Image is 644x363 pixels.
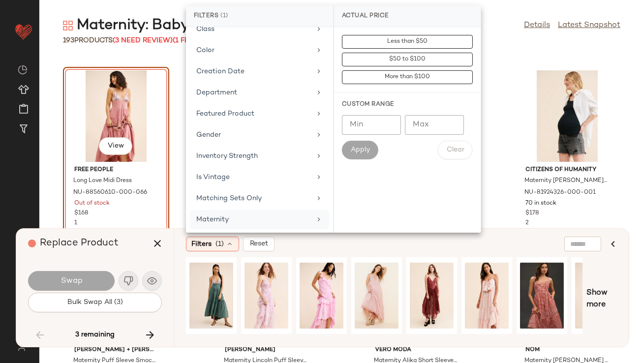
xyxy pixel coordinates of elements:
div: Products [63,35,219,46]
div: Actual Price [334,6,481,27]
img: svg%3e [12,343,31,351]
img: 81924326_001_b [518,70,617,162]
button: Reset [243,237,275,251]
a: Details [524,20,550,31]
button: View [99,137,132,155]
span: nom [525,346,609,355]
span: Citizens of Humanity [525,166,609,175]
span: Maternity [PERSON_NAME] Shorts [524,177,608,185]
span: 3 remaining [75,331,115,339]
button: More than $100 [342,70,473,84]
img: 79076469_060_b [410,261,454,331]
span: (1) [215,239,224,249]
span: Show more [586,287,617,311]
div: Featured Product [196,109,311,119]
img: svg%3e [63,21,73,30]
span: [PERSON_NAME] [225,346,308,355]
img: 88560610_040_b [189,261,233,331]
a: Latest Snapshot [558,20,620,31]
span: 2 [525,220,529,226]
span: Reset [249,240,268,248]
div: Color [196,45,311,56]
span: Vero Moda [375,346,459,355]
span: Long Love Midi Dress [73,177,132,185]
img: 4130972460050_060_b [520,261,564,331]
div: Gender [196,130,311,140]
img: 91642454_052_b [575,261,619,331]
img: 88560610_066_b [66,70,166,162]
span: Filters [191,239,212,249]
div: Custom Range [342,100,473,109]
div: Department [196,88,311,98]
span: 193 [63,37,74,44]
span: Bulk Swap All (3) [67,299,123,306]
span: $178 [525,209,539,218]
img: 98938566_066_b [355,261,399,331]
div: Maternity [196,214,311,225]
span: $50 to $100 [389,56,426,63]
span: NU-81924326-000-001 [524,188,596,197]
div: Filters [186,6,333,27]
img: 87272829_066_b [300,261,343,331]
span: [PERSON_NAME] + [PERSON_NAME] [74,346,158,355]
div: Creation Date [196,66,311,77]
span: View [107,142,124,150]
span: (1) [220,12,228,21]
div: Class [196,24,311,34]
span: (1 Featured) [173,37,219,44]
span: NU-88560610-000-066 [73,188,147,197]
img: heart_red.DM2ytmEG.svg [14,22,33,41]
button: Bulk Swap All (3) [28,293,162,312]
span: Replace Product [40,238,119,248]
span: (3 Need Review) [113,37,173,44]
img: 83651877_000_b [245,261,288,331]
img: svg%3e [18,65,28,75]
button: Less than $50 [342,35,473,49]
div: Is Vintage [196,172,311,182]
span: Less than $50 [387,38,428,45]
button: $50 to $100 [342,53,473,66]
img: 78850062_066_b4 [465,261,509,331]
div: Inventory Strength [196,151,311,161]
div: Matching Sets Only [196,193,311,204]
span: 70 in stock [525,199,556,208]
span: More than $100 [384,74,430,81]
div: Maternity: Babymoon [63,16,229,35]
